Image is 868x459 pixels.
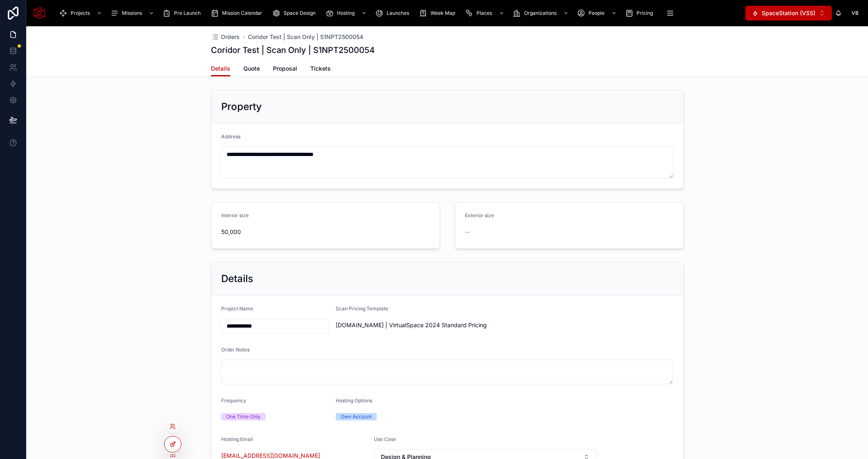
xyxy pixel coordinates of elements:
[71,10,90,16] span: Projects
[211,61,230,77] a: Details
[273,64,297,73] span: Proposal
[417,6,461,21] a: Week Map
[221,212,249,218] span: Interior size
[122,10,142,16] span: Missions
[852,10,859,16] span: VB
[221,228,322,236] span: 50,000
[762,9,815,17] span: SpaceStation (VSS)
[575,6,621,21] a: People
[174,10,201,16] span: Pre Launch
[221,397,246,404] span: Frequency
[221,305,253,312] span: Project Name
[243,64,260,73] span: Quote
[273,61,297,78] a: Proposal
[226,413,261,420] div: One Time Only
[57,6,106,21] a: Projects
[160,6,206,21] a: Pre Launch
[510,6,573,21] a: Organizations
[208,6,268,21] a: Mission Calendar
[337,10,355,16] span: Hosting
[374,436,396,442] span: Use Case
[108,6,158,21] a: Missions
[221,347,250,353] span: Order Notes
[270,6,321,21] a: Space Design
[221,436,253,442] span: Hosting Email
[211,64,230,73] span: Details
[221,33,240,41] span: Orders
[373,6,415,21] a: Launches
[243,61,260,78] a: Quote
[465,212,494,218] span: Exterior size
[221,272,253,285] h2: Details
[310,61,331,78] a: Tickets
[524,10,557,16] span: Organizations
[336,305,388,312] span: Scan Pricing Template
[589,10,605,16] span: People
[476,10,492,16] span: Places
[221,100,262,113] h2: Property
[211,33,240,41] a: Orders
[336,321,487,329] span: [DOMAIN_NAME] | VirtualSpace 2024 Standard Pricing
[284,10,316,16] span: Space Design
[463,6,508,21] a: Places
[431,10,455,16] span: Week Map
[637,10,653,16] span: Pricing
[465,228,470,236] span: --
[310,64,331,73] span: Tickets
[387,10,409,16] span: Launches
[222,10,262,16] span: Mission Calendar
[341,413,372,420] div: Own Account
[221,133,240,140] span: Address
[336,397,372,404] span: Hosting Options
[33,7,46,20] img: App logo
[53,4,745,22] div: scrollable content
[248,33,363,41] a: Coridor Test | Scan Only | S1NPT2500054
[323,6,371,21] a: Hosting
[745,6,832,21] button: Select Button
[623,6,659,21] a: Pricing
[211,44,375,56] h1: Coridor Test | Scan Only | S1NPT2500054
